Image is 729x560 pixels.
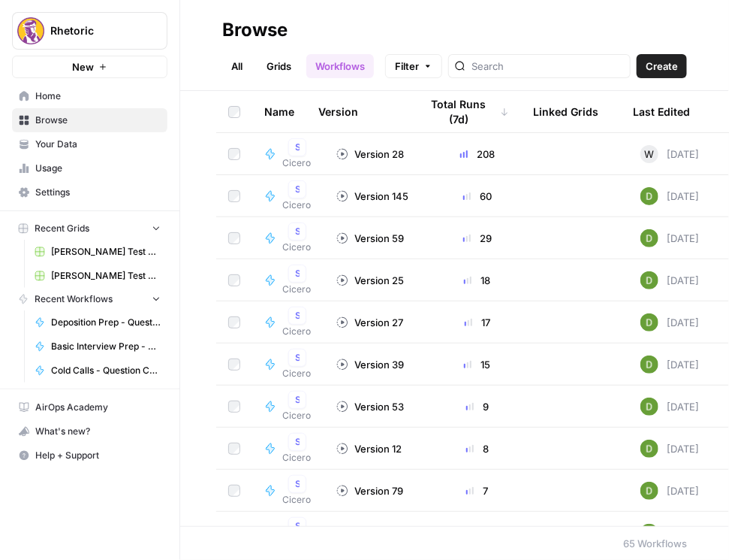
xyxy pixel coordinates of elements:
[435,315,520,330] div: 17
[12,443,167,468] button: Help + Support
[264,180,312,212] a: Deposition Prep - Question CreatorStudio 2.0Cicero
[258,54,300,78] a: Grids
[318,91,358,132] div: Version
[282,283,312,296] span: Cicero
[306,54,374,78] a: Workflows
[637,54,687,78] button: Create
[264,391,312,422] a: Cold Calls - Question CreatorStudio 2.0Cicero
[51,269,161,283] span: [PERSON_NAME] Test Workflow - SERP Overview Grid
[640,524,658,542] img: 9imwbg9onax47rbj8p24uegffqjq
[640,229,700,247] div: [DATE]
[336,273,404,288] div: Version 25
[435,525,520,540] div: 7
[12,156,167,180] a: Usage
[51,364,161,377] span: Cold Calls - Question Creator
[35,138,161,151] span: Your Data
[12,217,167,240] button: Recent Grids
[640,187,700,205] div: [DATE]
[295,435,300,449] span: Studio 2.0
[264,138,312,170] a: Deposition Prep - GradingStudio 2.0Cicero
[640,440,658,458] img: 9imwbg9onax47rbj8p24uegffqjq
[12,395,167,419] a: AirOps Academy
[12,180,167,204] a: Settings
[640,482,658,500] img: 9imwbg9onax47rbj8p24uegffqjq
[295,309,300,322] span: Studio 2.0
[12,132,167,156] a: Your Data
[282,156,312,170] span: Cicero
[264,91,294,132] div: Name
[640,440,700,458] div: [DATE]
[640,356,658,374] img: 9imwbg9onax47rbj8p24uegffqjq
[264,265,312,296] a: Legal Interview Prep - GradingStudio 2.0Cicero
[640,398,700,416] div: [DATE]
[640,229,658,247] img: 9imwbg9onax47rbj8p24uegffqjq
[12,108,167,132] a: Browse
[282,451,312,465] span: Cicero
[13,420,167,443] div: What's new?
[295,393,300,407] span: Studio 2.0
[336,189,408,204] div: Version 145
[420,91,509,132] div: Total Runs (7d)
[295,477,300,491] span: Studio 2.0
[50,23,141,38] span: Rhetoric
[282,325,312,338] span: Cicero
[28,240,167,264] a: [PERSON_NAME] Test Workflow - Copilot Example Grid
[385,54,442,78] button: Filter
[282,367,312,380] span: Cicero
[35,449,161,462] span: Help + Support
[640,145,700,163] div: [DATE]
[12,84,167,108] a: Home
[435,483,520,498] div: 7
[336,357,404,372] div: Version 39
[395,59,419,74] span: Filter
[336,231,404,246] div: Version 59
[12,56,167,78] button: New
[35,89,161,103] span: Home
[51,245,161,259] span: [PERSON_NAME] Test Workflow - Copilot Example Grid
[435,189,520,204] div: 60
[640,271,658,289] img: 9imwbg9onax47rbj8p24uegffqjq
[471,59,624,74] input: Search
[35,292,113,306] span: Recent Workflows
[28,334,167,359] a: Basic Interview Prep - Question Creator
[640,524,700,542] div: [DATE]
[633,91,690,132] div: Last Edited
[28,264,167,288] a: [PERSON_NAME] Test Workflow - SERP Overview Grid
[17,17,44,44] img: Rhetoric Logo
[222,54,252,78] a: All
[264,349,312,380] a: Hotbench - GradingStudio 2.0Cicero
[51,316,161,329] span: Deposition Prep - Question Creator
[35,186,161,199] span: Settings
[336,441,402,456] div: Version 12
[336,525,398,540] div: Version 6
[435,231,520,246] div: 29
[640,482,700,500] div: [DATE]
[435,273,520,288] div: 18
[35,222,89,235] span: Recent Grids
[295,351,300,365] span: Studio 2.0
[264,222,312,254] a: Cold Call - GradingStudio 2.0Cicero
[435,357,520,372] div: 15
[282,198,312,212] span: Cicero
[282,409,312,422] span: Cicero
[295,183,300,196] span: Studio 2.0
[12,419,167,443] button: What's new?
[51,340,161,353] span: Basic Interview Prep - Question Creator
[295,225,300,238] span: Studio 2.0
[640,356,700,374] div: [DATE]
[295,519,300,533] span: Studio 2.0
[282,493,312,507] span: Cicero
[295,267,300,280] span: Studio 2.0
[640,271,700,289] div: [DATE]
[336,147,404,162] div: Version 28
[35,401,161,414] span: AirOps Academy
[623,536,687,551] div: 65 Workflows
[640,313,658,331] img: 9imwbg9onax47rbj8p24uegffqjq
[435,147,520,162] div: 208
[35,162,161,175] span: Usage
[222,18,288,42] div: Browse
[264,475,312,507] a: Basic Interview Prep - Question CreatorStudio 2.0Cicero
[28,310,167,334] a: Deposition Prep - Question Creator
[264,433,312,465] a: Basic Interview Prep - Document VerificationStudio 2.0Cicero
[640,187,658,205] img: 9imwbg9onax47rbj8p24uegffqjq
